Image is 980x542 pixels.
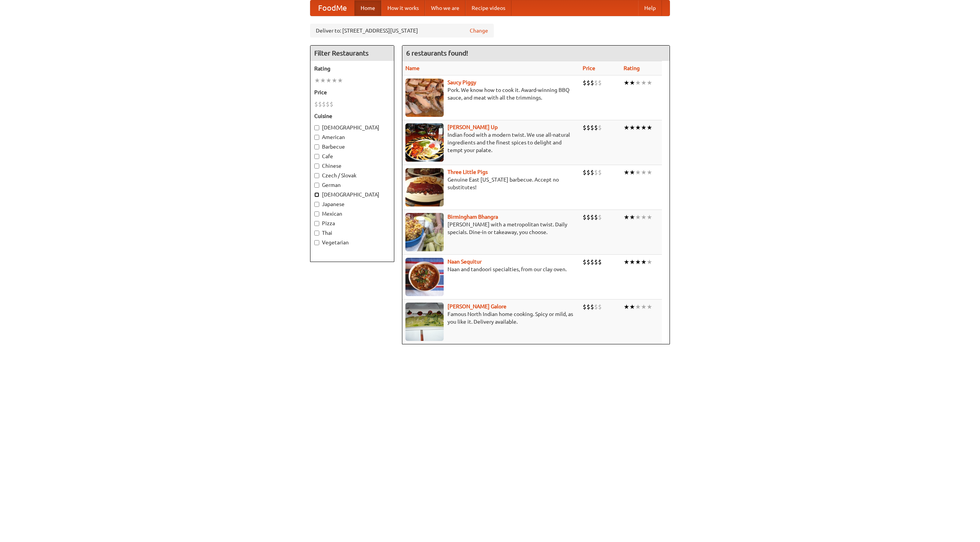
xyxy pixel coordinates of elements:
[405,303,444,341] img: currygalore.jpg
[586,213,590,221] li: $
[594,168,598,177] li: $
[635,213,641,221] li: ★
[314,152,390,160] label: Cafe
[314,172,390,179] label: Czech / Slovak
[638,0,662,16] a: Help
[647,303,652,311] li: ★
[318,100,322,108] li: $
[594,123,598,132] li: $
[314,164,319,169] input: Chinese
[314,135,319,140] input: American
[624,123,629,132] li: ★
[405,123,444,162] img: curryup.jpg
[405,79,444,117] img: saucy.jpg
[586,168,590,177] li: $
[314,124,390,131] label: [DEMOGRAPHIC_DATA]
[647,79,652,87] li: ★
[624,65,640,71] a: Rating
[314,211,319,216] input: Mexican
[354,0,381,16] a: Home
[590,303,594,311] li: $
[314,219,390,227] label: Pizza
[641,79,647,87] li: ★
[594,79,598,87] li: $
[314,143,390,151] label: Barbecue
[583,79,586,87] li: $
[598,168,602,177] li: $
[381,0,425,16] a: How it works
[465,0,511,16] a: Recipe videos
[310,24,494,38] div: Deliver to: [STREET_ADDRESS][US_STATE]
[624,79,629,87] li: ★
[635,303,641,311] li: ★
[598,258,602,266] li: $
[314,183,319,188] input: German
[314,88,390,96] h5: Price
[314,192,319,197] input: [DEMOGRAPHIC_DATA]
[314,200,390,208] label: Japanese
[624,258,629,266] li: ★
[647,123,652,132] li: ★
[641,303,647,311] li: ★
[594,213,598,221] li: $
[624,213,629,221] li: ★
[314,231,319,236] input: Thai
[641,258,647,266] li: ★
[448,124,498,130] b: [PERSON_NAME] Up
[314,144,319,149] input: Barbecue
[405,258,444,296] img: naansequitur.jpg
[448,169,488,175] b: Three Little Pigs
[405,176,577,191] p: Genuine East [US_STATE] barbecue. Accept no substitutes!
[470,27,488,34] a: Change
[405,221,577,236] p: [PERSON_NAME] with a metropolitan twist. Daily specials. Dine-in or takeaway, you choose.
[314,133,390,141] label: American
[598,303,602,311] li: $
[629,79,635,87] li: ★
[322,100,326,108] li: $
[583,65,595,71] a: Price
[586,79,590,87] li: $
[448,259,482,265] b: Naan Sequitur
[629,123,635,132] li: ★
[337,76,343,85] li: ★
[629,303,635,311] li: ★
[590,258,594,266] li: $
[314,173,319,178] input: Czech / Slovak
[635,258,641,266] li: ★
[326,76,332,85] li: ★
[314,100,318,108] li: $
[629,168,635,177] li: ★
[405,65,420,71] a: Name
[647,213,652,221] li: ★
[314,65,390,72] h5: Rating
[583,303,586,311] li: $
[314,181,390,189] label: German
[583,213,586,221] li: $
[635,123,641,132] li: ★
[624,303,629,311] li: ★
[586,258,590,266] li: $
[590,168,594,177] li: $
[405,168,444,206] img: littlepigs.jpg
[598,123,602,132] li: $
[314,240,319,245] input: Vegetarian
[448,303,506,309] b: [PERSON_NAME] Galore
[310,0,354,16] a: FoodMe
[647,258,652,266] li: ★
[629,258,635,266] li: ★
[314,154,319,159] input: Cafe
[583,123,586,132] li: $
[635,79,641,87] li: ★
[448,214,498,220] a: Birmingham Bhangra
[405,310,577,326] p: Famous North Indian home cooking. Spicy or mild, as you like it. Delivery available.
[590,123,594,132] li: $
[624,168,629,177] li: ★
[405,86,577,102] p: Pork. We know how to cook it. Award-winning BBQ sauce, and meat with all the trimmings.
[448,79,476,85] b: Saucy Piggy
[406,49,468,57] ng-pluralize: 6 restaurants found!
[314,239,390,246] label: Vegetarian
[405,265,577,273] p: Naan and tandoori specialties, from our clay oven.
[314,229,390,237] label: Thai
[314,76,320,85] li: ★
